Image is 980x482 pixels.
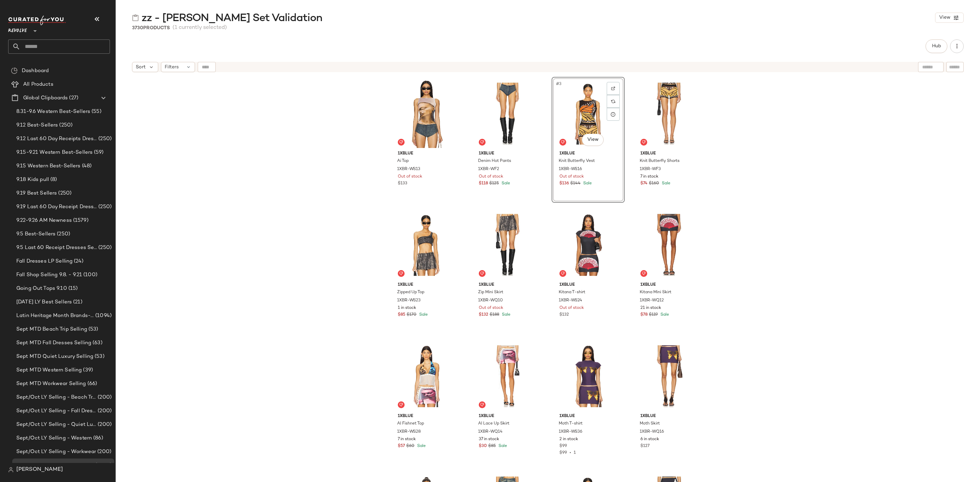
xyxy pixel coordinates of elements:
[399,403,403,407] img: svg%3e
[11,67,18,74] img: svg%3e
[67,285,78,293] span: (15)
[555,81,563,87] span: #3
[136,64,146,71] span: Sort
[611,99,615,103] img: svg%3e
[559,289,585,296] span: Kitana T-shirt
[93,149,103,156] span: (59)
[96,407,112,415] span: (200)
[490,312,499,318] span: $188
[559,413,617,419] span: 1XBLUE
[554,211,622,279] img: 1XBR-WS24_V1.jpg
[478,289,503,296] span: Zip Mini Skirt
[406,443,414,449] span: $60
[91,339,102,347] span: (63)
[142,12,322,25] span: zz - [PERSON_NAME] Set Validation
[926,39,947,53] button: Hub
[68,94,78,102] span: (27)
[559,436,578,443] span: 2 in stock
[479,436,499,443] span: 37 in stock
[473,342,542,411] img: 1XBR-WQ14_V1.jpg
[488,443,496,449] span: $85
[559,166,582,172] span: 1XBR-WS16
[93,353,104,361] span: (53)
[567,451,574,455] span: •
[640,305,661,311] span: 21 in stock
[479,312,488,318] span: $132
[398,151,455,157] span: 1XBLUE
[94,462,112,469] span: (3730)
[72,298,82,306] span: (21)
[8,23,27,35] span: Revolve
[398,174,422,180] span: Out of stock
[399,140,403,144] img: svg%3e
[635,211,703,279] img: 1XBR-WQ12_V1.jpg
[640,166,661,172] span: 1XBR-WF3
[635,342,703,411] img: 1XBR-WQ16_V1.jpg
[397,421,424,427] span: AI Fishnet Top
[640,282,698,288] span: 1XBLUE
[22,67,49,75] span: Dashboard
[55,230,70,238] span: (250)
[16,339,91,347] span: Sept MTD Fall Dresses Selling
[478,298,503,304] span: 1XBR-WQ10
[58,121,72,129] span: (250)
[16,271,82,279] span: Fall Shop Selling 9.8. - 9.21
[23,94,68,102] span: Global Clipboards
[611,86,615,90] img: svg%3e
[479,181,488,187] span: $118
[473,211,542,279] img: 1XBR-WQ10_V1.jpg
[16,135,97,143] span: 9.12 Last 60 Day Receipts Dresses
[640,151,698,157] span: 1XBLUE
[582,134,604,146] button: View
[640,413,698,419] span: 1XBLUE
[480,271,484,276] img: svg%3e
[480,403,484,407] img: svg%3e
[478,429,503,435] span: 1XBR-WQ14
[480,140,484,144] img: svg%3e
[559,298,582,304] span: 1XBR-WS24
[16,462,94,469] span: zz - [PERSON_NAME] Set Validation
[640,312,648,318] span: $78
[478,421,509,427] span: AI Lace Up Skirt
[574,451,576,455] span: 1
[90,108,101,116] span: (55)
[16,244,97,252] span: 9.5 Last 60 Receipt Dresses Selling
[642,271,646,276] img: svg%3e
[16,326,87,333] span: Sept MTD Beach Trip Selling
[398,443,405,449] span: $57
[16,257,72,265] span: Fall Dresses LP Selling
[640,181,648,187] span: $74
[23,81,53,88] span: All Products
[587,137,599,143] span: View
[478,166,499,172] span: 1XBR-WF2
[397,298,421,304] span: 1XBR-WS23
[935,13,964,23] button: View
[72,217,88,225] span: (1579)
[16,203,97,211] span: 9.19 Last 60 Day Receipt Dresses Selling
[49,176,57,184] span: (8)
[561,140,565,144] img: svg%3e
[16,162,81,170] span: 9.15 Western Best-Sellers
[479,174,503,180] span: Out of stock
[96,394,112,401] span: (200)
[392,79,461,148] img: 1XBR-WS13_V1.jpg
[16,230,55,238] span: 9.5 Best-Sellers
[16,448,96,456] span: Sept/Oct LY Selling - Workwear
[16,176,49,184] span: 9.18 Kids pull
[554,79,622,148] img: 1XBR-WS16_V1.jpg
[640,421,660,427] span: Moth Skirt
[82,271,97,279] span: (100)
[640,158,680,164] span: Knit Butterfly Shorts
[407,312,416,318] span: $170
[16,366,82,374] span: Sept MTD Western Selling
[16,285,67,293] span: Going Out Tops 9.10
[82,366,93,374] span: (39)
[479,305,503,311] span: Out of stock
[86,380,97,388] span: (66)
[559,305,584,311] span: Out of stock
[132,24,170,32] div: Products
[489,181,499,187] span: $125
[97,244,112,252] span: (250)
[8,16,66,25] img: cfy_white_logo.C9jOOHJF.svg
[16,353,93,361] span: Sept MTD Quiet Luxury Selling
